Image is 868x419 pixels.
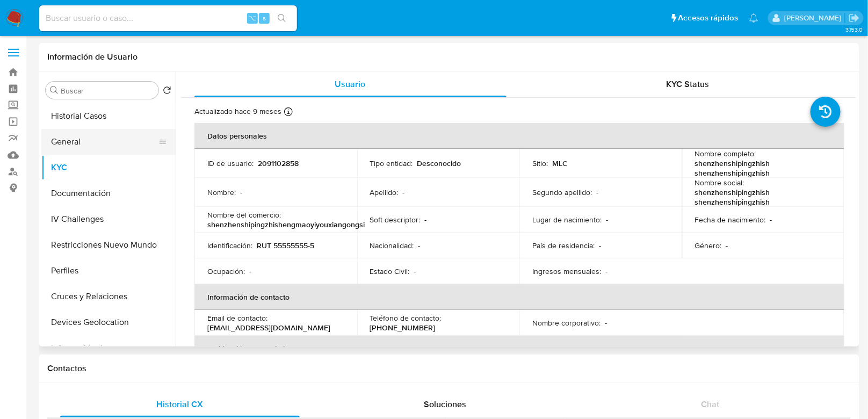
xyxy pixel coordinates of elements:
p: - [425,215,427,225]
p: Nombre : [207,187,236,197]
p: - [605,266,607,276]
p: - [414,266,416,276]
a: Notificaciones [749,13,758,23]
input: Buscar usuario o caso... [39,11,297,25]
span: KYC Status [667,78,710,90]
button: Historial Casos [41,103,176,129]
p: Fecha de nacimiento : [695,215,766,225]
p: - [605,318,607,328]
button: Cruces y Relaciones [41,284,176,309]
input: Buscar [61,86,154,96]
p: Actualizado hace 9 meses [194,106,281,117]
p: Ingresos mensuales : [532,266,601,276]
p: Nombre social : [695,178,744,187]
p: - [418,241,421,250]
p: shenzhenshipingzhishengmaoyiyouxiangongsi [207,220,365,229]
button: Volver al orden por defecto [163,86,171,98]
span: Usuario [335,78,366,90]
button: General [41,129,167,155]
p: MLC [552,158,568,168]
th: Verificación y cumplimiento [194,336,844,362]
p: Estado Civil : [370,266,410,276]
p: - [726,241,728,250]
span: Chat [701,398,719,410]
button: search-icon [271,11,293,26]
h1: Información de Usuario [47,52,138,62]
p: shenzhenshipingzhish shenzhenshipingzhish [695,187,828,207]
p: Nacionalidad : [370,241,414,250]
p: - [403,187,405,197]
p: País de residencia : [532,241,595,250]
a: Salir [849,12,860,24]
button: Perfiles [41,258,176,284]
p: Desconocido [417,158,461,168]
p: Sitio : [532,158,548,168]
p: mariana.bardanca@mercadolibre.com [784,13,845,23]
h1: Contactos [47,363,851,374]
span: Accesos rápidos [678,12,739,24]
p: Lugar de nacimiento : [532,215,602,225]
p: Nombre corporativo : [532,318,601,328]
button: Buscar [50,86,59,95]
button: IV Challenges [41,206,176,232]
p: Ocupación : [207,266,245,276]
p: Email de contacto : [207,313,267,323]
p: - [770,215,772,225]
p: Apellido : [370,187,399,197]
p: 2091102858 [258,158,299,168]
button: Restricciones Nuevo Mundo [41,232,176,258]
th: Información de contacto [194,284,844,310]
p: - [599,241,601,250]
button: Documentación [41,180,176,206]
p: - [240,187,242,197]
p: shenzhenshipingzhish shenzhenshipingzhish [695,158,828,178]
p: [PHONE_NUMBER] [370,323,436,333]
span: Soluciones [424,398,466,410]
p: Segundo apellido : [532,187,592,197]
p: Tipo entidad : [370,158,413,168]
p: - [596,187,598,197]
span: Historial CX [156,398,203,410]
button: KYC [41,155,176,180]
p: RUT 55555555-5 [257,241,314,250]
button: Información de accesos [41,335,176,361]
p: Soft descriptor : [370,215,421,225]
button: Devices Geolocation [41,309,176,335]
p: Teléfono de contacto : [370,313,442,323]
span: s [263,13,266,23]
p: Identificación : [207,241,252,250]
p: - [606,215,608,225]
p: - [249,266,251,276]
th: Datos personales [194,123,844,149]
span: ⌥ [248,13,256,23]
p: Género : [695,241,722,250]
p: ID de usuario : [207,158,254,168]
p: Nombre del comercio : [207,210,281,220]
p: Nombre completo : [695,149,756,158]
p: [EMAIL_ADDRESS][DOMAIN_NAME] [207,323,330,333]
